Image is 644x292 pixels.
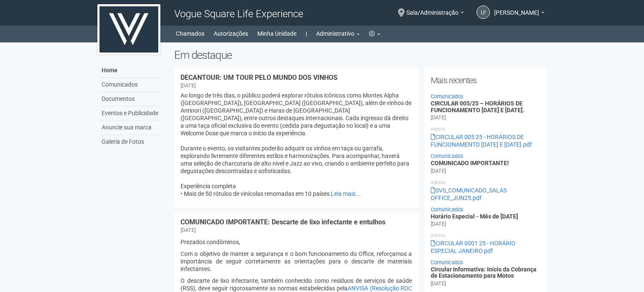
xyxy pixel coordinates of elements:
img: logo.jpg [97,4,160,55]
div: [DATE] [431,167,446,175]
li: Anexos [431,179,540,187]
a: CIRCULAR 005 25 - HORÁRIOS DE FUNCIONAMENTO [DATE] E [DATE].pdf [431,134,532,148]
a: Minha Unidade [257,28,296,39]
a: COMUNICADO IMPORTANTE: Descarte de lixo infectante e entulhos [181,218,385,226]
a: Home [99,63,162,78]
a: Comunicados [431,153,463,159]
span: Vogue Square Life Experience [174,8,303,20]
div: [DATE] [181,226,196,234]
a: Galeria de Fotos [99,135,162,149]
div: [DATE] [431,220,446,228]
span: Sala/Administração [406,1,458,16]
a: Chamados [176,28,204,39]
a: Autorizações [214,28,248,39]
h2: Mais recentes [431,74,540,87]
div: [DATE] [181,82,196,89]
a: | [306,28,307,39]
p: Com o objetivo de manter a segurança e o bom funcionamento do Office, reforçamos a importância de... [181,250,412,273]
div: [DATE] [431,280,446,287]
a: [PERSON_NAME] [494,11,545,17]
p: Ao longo de três dias, o público poderá explorar rótulos icônicos como Montes Alpha ([GEOGRAPHIC_... [181,92,412,197]
a: Administrativo [316,28,360,39]
p: Prezados condôminos, [181,238,412,246]
h2: Em destaque [174,49,547,61]
a: SVS_COMUNICADO_SALAS OFFICE_JUN25.pdf [431,187,507,201]
a: Documentos [99,92,162,106]
a: Configurações [369,28,380,39]
a: Eventos e Publicidade [99,106,162,121]
a: COMUNICADO IMPORTANTE! [431,160,509,166]
a: LF [476,5,490,19]
a: CIRCULAR 005/25 – HORÁRIOS DE FUNCIONAMENTO [DATE] E [DATE]. [431,100,524,113]
a: Leia mais... [331,190,361,197]
a: Comunicados [431,259,463,266]
div: [DATE] [431,114,446,121]
li: Anexos [431,232,540,239]
a: DECANTOUR: UM TOUR PELO MUNDO DOS VINHOS [181,74,338,82]
a: Sala/Administração [406,11,464,17]
a: Comunicados [99,78,162,92]
a: Anuncie sua marca [99,121,162,135]
a: Horário Especial - Mês de [DATE] [431,213,518,220]
a: Comunicados [431,93,463,100]
span: Letícia Florim [494,1,539,16]
a: Circular Informativa: Início da Cobrança de Estacionamento para Motos [431,266,537,279]
a: Comunicados [431,206,463,213]
li: Anexos [431,126,540,133]
a: CIRCULAR 0001 25 - HORÁRIO ESPECIAL JANEIRO.pdf [431,240,516,254]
